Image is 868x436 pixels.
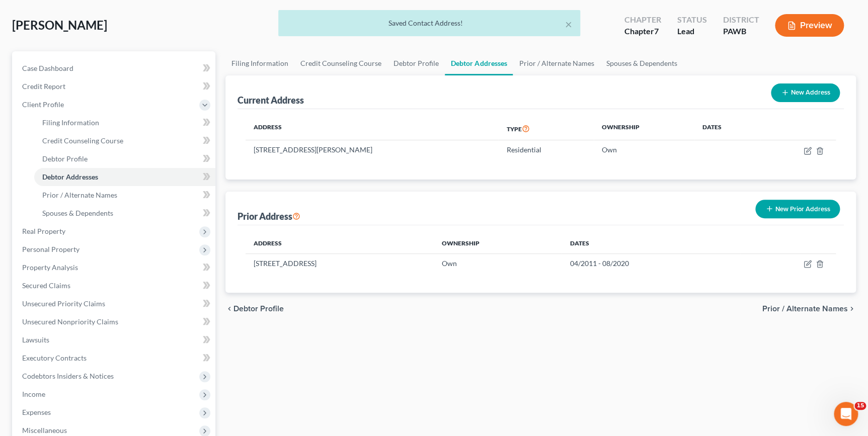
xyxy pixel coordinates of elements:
[387,51,445,75] a: Debtor Profile
[594,117,694,140] th: Ownership
[14,331,215,349] a: Lawsuits
[286,18,572,28] div: Saved Contact Address!
[246,117,498,140] th: Address
[848,305,856,313] i: chevron_right
[238,94,304,106] div: Current Address
[22,335,49,344] span: Lawsuits
[42,154,88,163] span: Debtor Profile
[755,200,840,218] button: New Prior Address
[14,295,215,313] a: Unsecured Priority Claims
[854,402,866,410] span: 15
[14,77,215,96] a: Credit Report
[42,191,117,199] span: Prior / Alternate Names
[22,372,114,380] span: Codebtors Insiders & Notices
[762,305,856,313] button: Prior / Alternate Names chevron_right
[762,305,848,313] span: Prior / Alternate Names
[562,233,740,253] th: Dates
[565,18,572,30] button: ×
[42,209,113,217] span: Spouses & Dependents
[600,51,683,75] a: Spouses & Dependents
[22,227,65,235] span: Real Property
[34,132,215,150] a: Credit Counseling Course
[771,83,840,102] button: New Address
[22,281,70,290] span: Secured Claims
[22,408,51,416] span: Expenses
[498,117,593,140] th: Type
[14,258,215,277] a: Property Analysis
[834,402,858,426] iframe: Intercom live chat
[562,253,740,273] td: 04/2011 - 08/2020
[694,117,760,140] th: Dates
[22,263,78,272] span: Property Analysis
[513,51,600,75] a: Prior / Alternate Names
[14,277,215,295] a: Secured Claims
[22,245,80,253] span: Personal Property
[246,140,498,159] td: [STREET_ADDRESS][PERSON_NAME]
[233,305,284,313] span: Debtor Profile
[34,204,215,222] a: Spouses & Dependents
[434,233,562,253] th: Ownership
[22,390,45,398] span: Income
[294,51,387,75] a: Credit Counseling Course
[34,150,215,168] a: Debtor Profile
[22,426,67,434] span: Miscellaneous
[34,114,215,132] a: Filing Information
[594,140,694,159] td: Own
[42,136,123,145] span: Credit Counseling Course
[42,172,98,181] span: Debtor Addresses
[34,168,215,186] a: Debtor Addresses
[22,317,118,326] span: Unsecured Nonpriority Claims
[22,64,73,72] span: Case Dashboard
[14,349,215,367] a: Executory Contracts
[246,233,433,253] th: Address
[238,210,300,222] div: Prior Address
[498,140,593,159] td: Residential
[246,253,433,273] td: [STREET_ADDRESS]
[22,354,87,362] span: Executory Contracts
[22,100,64,109] span: Client Profile
[14,59,215,77] a: Case Dashboard
[225,305,284,313] button: chevron_left Debtor Profile
[445,51,513,75] a: Debtor Addresses
[22,299,105,308] span: Unsecured Priority Claims
[14,313,215,331] a: Unsecured Nonpriority Claims
[34,186,215,204] a: Prior / Alternate Names
[22,82,65,91] span: Credit Report
[225,51,294,75] a: Filing Information
[434,253,562,273] td: Own
[42,118,99,127] span: Filing Information
[225,305,233,313] i: chevron_left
